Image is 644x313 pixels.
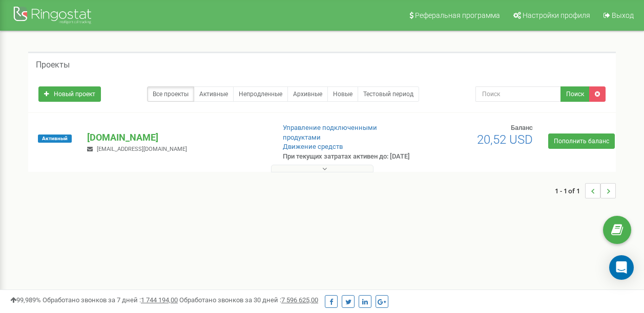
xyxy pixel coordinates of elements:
[548,133,615,149] a: Пополнить баланс
[555,173,616,209] nav: ...
[358,86,419,102] a: Тестовый период
[147,86,194,102] a: Все проекты
[609,255,634,280] div: Open Intercom Messenger
[38,135,72,143] span: Активный
[612,11,634,19] span: Выход
[10,296,41,304] span: 99,989%
[287,86,328,102] a: Архивные
[475,86,561,102] input: Поиск
[38,86,101,102] a: Новый проект
[141,296,178,304] u: 1 744 194,00
[511,124,533,131] span: Баланс
[97,146,187,152] span: [EMAIL_ADDRESS][DOMAIN_NAME]
[87,131,266,144] p: [DOMAIN_NAME]
[36,60,70,70] h5: Проекты
[194,86,234,102] a: Активные
[327,86,358,102] a: Новые
[415,11,500,19] span: Реферальная программа
[179,296,318,304] span: Обработано звонков за 30 дней :
[560,86,590,102] button: Поиск
[477,132,533,147] span: 20,52 USD
[555,183,585,198] span: 1 - 1 of 1
[523,11,590,19] span: Настройки профиля
[281,296,318,304] u: 7 596 625,00
[43,296,178,304] span: Обработано звонков за 7 дней :
[283,152,413,162] p: При текущих затратах активен до: [DATE]
[233,86,288,102] a: Непродленные
[283,143,343,150] a: Движение средств
[283,124,377,141] a: Управление подключенными продуктами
